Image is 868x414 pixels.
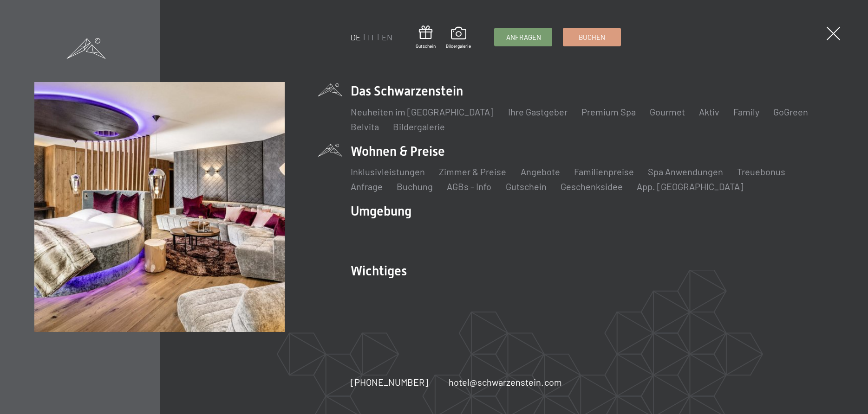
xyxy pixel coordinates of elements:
a: Neuheiten im [GEOGRAPHIC_DATA] [351,106,494,117]
span: [PHONE_NUMBER] [351,376,429,388]
a: Belvita [351,121,379,132]
span: Buchen [579,32,605,42]
a: GoGreen [773,106,808,117]
a: EN [382,32,393,42]
a: DE [351,32,361,42]
a: Gutschein [416,25,436,49]
a: Ihre Gastgeber [508,106,568,117]
span: Bildergalerie [446,43,471,49]
a: Buchen [563,28,620,46]
a: Premium Spa [581,106,636,117]
a: App. [GEOGRAPHIC_DATA] [637,181,744,192]
a: Gourmet [650,106,685,117]
a: Buchung [397,181,433,192]
a: Geschenksidee [561,181,623,192]
a: Bildergalerie [393,121,445,132]
a: Treuebonus [737,166,785,177]
a: AGBs - Info [447,181,492,192]
span: Anfragen [506,32,541,42]
a: hotel@schwarzenstein.com [449,376,562,389]
a: Gutschein [506,181,547,192]
a: Spa Anwendungen [648,166,723,177]
a: Aktiv [699,106,719,117]
a: Anfragen [495,28,552,46]
span: Gutschein [416,43,436,49]
a: IT [368,32,375,42]
a: Zimmer & Preise [439,166,507,177]
a: Family [733,106,759,117]
a: Inklusivleistungen [351,166,425,177]
a: Bildergalerie [446,27,471,49]
a: Anfrage [351,181,383,192]
a: Angebote [521,166,560,177]
a: Familienpreise [574,166,634,177]
a: [PHONE_NUMBER] [351,376,429,389]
